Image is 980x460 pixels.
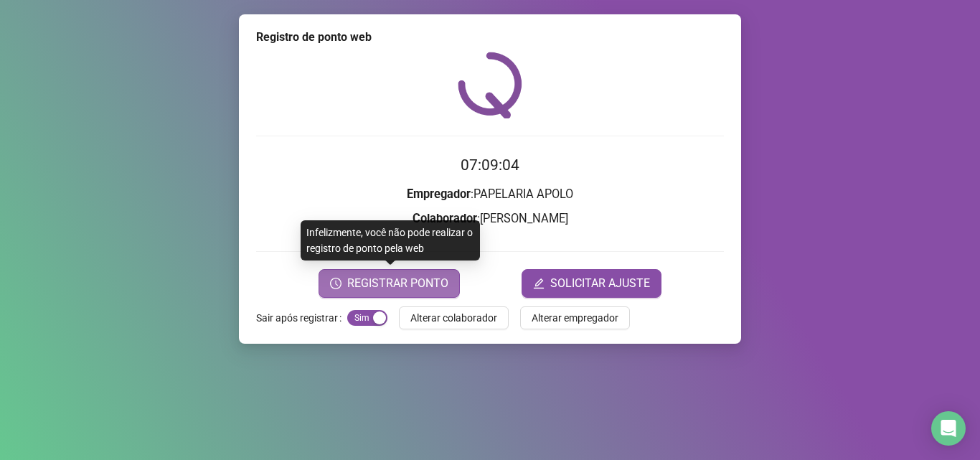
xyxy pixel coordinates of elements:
[399,306,509,329] button: Alterar colaborador
[532,310,618,326] span: Alterar empregador
[410,310,497,326] span: Alterar colaborador
[931,411,966,446] div: Open Intercom Messenger
[407,187,471,201] strong: Empregador
[520,306,630,329] button: Alterar empregador
[319,269,460,298] button: REGISTRAR PONTO
[301,220,480,260] div: Infelizmente, você não pode realizar o registro de ponto pela web
[256,185,724,204] h3: : PAPELARIA APOLO
[458,52,522,118] img: QRPoint
[256,306,347,329] label: Sair após registrar
[256,210,724,228] h3: : [PERSON_NAME]
[461,156,519,174] time: 07:09:04
[256,29,724,46] div: Registro de ponto web
[533,278,545,289] span: edit
[550,275,650,292] span: SOLICITAR AJUSTE
[330,278,341,289] span: clock-circle
[522,269,661,298] button: editSOLICITAR AJUSTE
[347,275,448,292] span: REGISTRAR PONTO
[413,212,477,225] strong: Colaborador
